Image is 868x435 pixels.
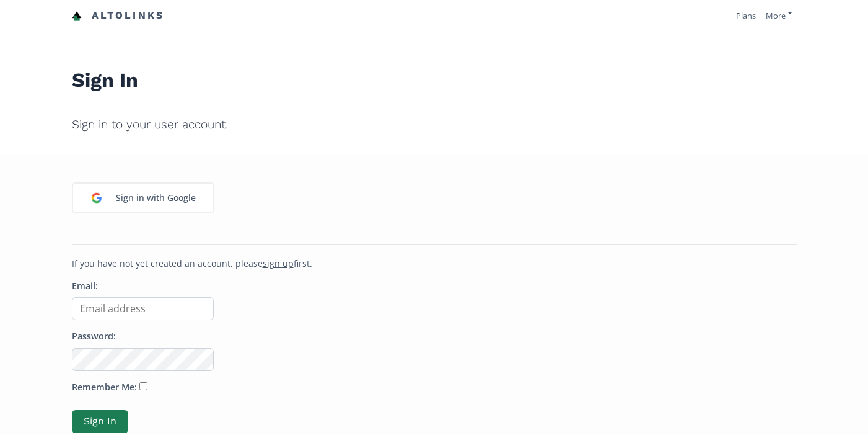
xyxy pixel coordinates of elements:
[766,10,791,21] a: More
[110,185,202,211] div: Sign in with Google
[72,280,98,293] label: Email:
[72,11,82,21] img: favicon-32x32.png
[72,41,797,99] h1: Sign In
[72,330,116,343] label: Password:
[263,258,294,269] a: sign up
[72,109,797,140] h2: Sign in to your user account.
[72,258,797,270] p: If you have not yet created an account, please first.
[72,381,137,394] label: Remember Me:
[736,10,756,21] a: Plans
[72,410,128,433] button: Sign In
[72,6,165,26] a: Altolinks
[72,182,214,213] a: Sign in with Google
[72,297,214,320] input: Email address
[84,185,110,211] img: google_login_logo_184.png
